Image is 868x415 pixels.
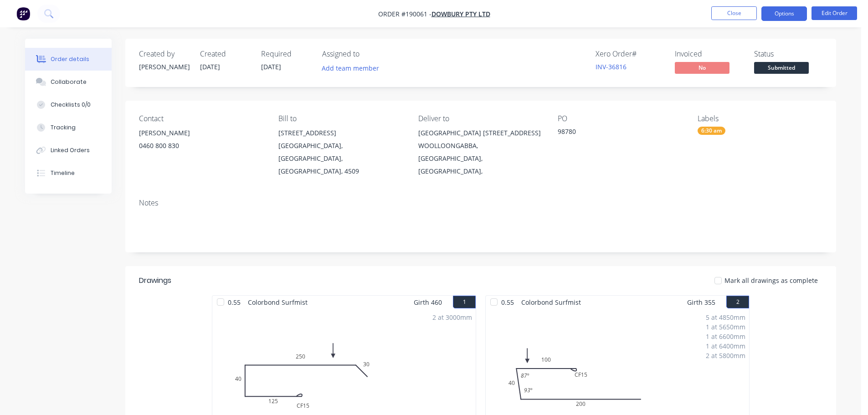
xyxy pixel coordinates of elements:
span: Girth 355 [687,296,715,309]
div: Created by [139,50,189,58]
div: Bill to [278,114,403,123]
span: Colorbond Surfmist [518,296,585,309]
div: Notes [139,199,822,207]
button: Add team member [322,62,384,74]
button: Timeline [25,162,112,184]
button: 1 [453,296,476,308]
div: 2 at 5800mm [706,351,745,360]
span: Girth 460 [414,296,442,309]
div: [GEOGRAPHIC_DATA] [STREET_ADDRESS]WOOLLOONGABBA, [GEOGRAPHIC_DATA], [GEOGRAPHIC_DATA], [418,127,543,178]
span: 0.55 [224,296,244,309]
div: Invoiced [675,50,743,58]
div: 2 at 3000mm [432,313,472,322]
img: Factory [16,7,30,20]
div: [GEOGRAPHIC_DATA] [STREET_ADDRESS] [418,127,543,139]
div: Checklists 0/0 [51,101,91,109]
div: [STREET_ADDRESS][GEOGRAPHIC_DATA], [GEOGRAPHIC_DATA], [GEOGRAPHIC_DATA], 4509 [278,127,403,178]
div: Drawings [139,275,171,286]
div: WOOLLOONGABBA, [GEOGRAPHIC_DATA], [GEOGRAPHIC_DATA], [418,139,543,178]
div: 98780 [558,127,672,139]
div: Collaborate [51,78,87,86]
div: [PERSON_NAME] [139,62,189,72]
span: 0.55 [498,296,518,309]
span: Order #190061 - [378,10,431,18]
div: 0460 800 830 [139,139,264,152]
div: Xero Order # [596,50,664,58]
div: 1 at 5650mm [706,322,745,332]
div: Deliver to [418,114,543,123]
span: Mark all drawings as complete [724,276,818,285]
button: Edit Order [812,6,857,20]
div: Required [261,50,311,58]
div: 1 at 6600mm [706,332,745,341]
a: INV-36816 [596,62,627,71]
span: [DATE] [261,62,281,71]
button: Checklists 0/0 [25,93,112,116]
div: 1 at 6400mm [706,341,745,351]
div: 6:30 am [698,127,725,135]
span: Submitted [754,62,809,73]
button: 2 [726,296,749,308]
div: Linked Orders [51,146,90,154]
div: Labels [698,114,822,123]
div: Timeline [51,169,75,177]
a: Dowbury Pty Ltd [431,10,490,18]
button: Add team member [317,62,384,74]
button: Submitted [754,62,809,76]
div: [STREET_ADDRESS] [278,127,403,139]
div: Contact [139,114,264,123]
div: Assigned to [322,50,413,58]
div: Order details [51,55,89,63]
div: Tracking [51,123,76,132]
span: Colorbond Surfmist [244,296,311,309]
button: Linked Orders [25,139,112,162]
button: Options [761,6,807,21]
button: Close [711,6,757,20]
button: Order details [25,48,112,71]
div: Created [200,50,250,58]
span: No [675,62,729,73]
button: Tracking [25,116,112,139]
span: [DATE] [200,62,220,71]
button: Collaborate [25,71,112,93]
div: [PERSON_NAME]0460 800 830 [139,127,264,156]
div: PO [558,114,683,123]
div: [GEOGRAPHIC_DATA], [GEOGRAPHIC_DATA], [GEOGRAPHIC_DATA], 4509 [278,139,403,178]
div: Status [754,50,822,58]
div: [PERSON_NAME] [139,127,264,139]
div: 5 at 4850mm [706,313,745,322]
